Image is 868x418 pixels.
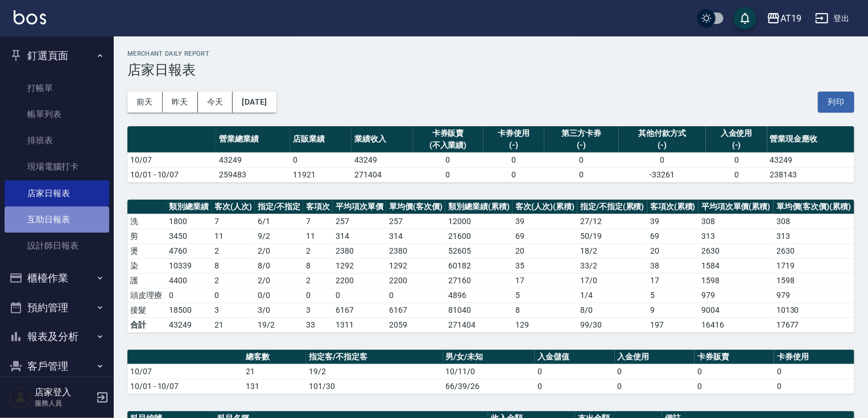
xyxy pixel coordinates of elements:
[622,127,703,139] div: 其他付款方式
[706,152,767,167] td: 0
[577,229,647,243] td: 50 / 19
[333,243,386,258] td: 2380
[386,229,445,243] td: 314
[698,258,774,273] td: 1584
[127,92,163,113] button: 前天
[5,75,109,101] a: 打帳單
[416,139,481,151] div: (不入業績)
[386,258,445,273] td: 1292
[774,350,854,365] th: 卡券使用
[127,303,166,317] td: 接髮
[647,303,698,317] td: 9
[698,243,774,258] td: 2630
[443,379,535,394] td: 66/39/26
[413,167,483,182] td: 0
[233,92,276,113] button: [DATE]
[5,127,109,154] a: 排班表
[577,288,647,303] td: 1 / 4
[5,263,109,293] button: 櫃檯作業
[386,273,445,288] td: 2200
[127,273,166,288] td: 護
[5,322,109,351] button: 報表及分析
[212,229,255,243] td: 11
[127,126,854,183] table: a dense table
[647,243,698,258] td: 20
[303,303,333,317] td: 3
[767,152,854,167] td: 43249
[216,167,290,182] td: 259483
[127,167,216,182] td: 10/01 - 10/07
[212,273,255,288] td: 2
[709,127,764,139] div: 入金使用
[5,351,109,381] button: 客戶管理
[774,273,854,288] td: 1598
[386,288,445,303] td: 0
[333,200,386,214] th: 平均項次單價
[243,379,307,394] td: 131
[774,214,854,229] td: 308
[535,350,614,365] th: 入金儲值
[216,152,290,167] td: 43249
[486,127,542,139] div: 卡券使用
[306,379,443,394] td: 101/30
[166,258,212,273] td: 10339
[5,233,109,259] a: 設計師日報表
[303,317,333,332] td: 33
[352,126,413,153] th: 業績收入
[647,214,698,229] td: 39
[255,258,303,273] td: 8 / 0
[413,152,483,167] td: 0
[352,152,413,167] td: 43249
[695,364,774,379] td: 0
[615,379,695,394] td: 0
[774,379,854,394] td: 0
[255,317,303,332] td: 19/2
[767,126,854,153] th: 營業現金應收
[647,288,698,303] td: 5
[818,92,854,113] button: 列印
[512,229,577,243] td: 69
[5,154,109,180] a: 現場電腦打卡
[512,258,577,273] td: 35
[216,126,290,153] th: 營業總業績
[166,200,212,214] th: 類別總業績
[547,139,615,151] div: (-)
[255,243,303,258] td: 2 / 0
[166,288,212,303] td: 0
[333,214,386,229] td: 257
[255,214,303,229] td: 6 / 1
[698,229,774,243] td: 313
[303,243,333,258] td: 2
[255,229,303,243] td: 9 / 2
[544,167,618,182] td: 0
[695,350,774,365] th: 卡券販賣
[443,364,535,379] td: 10/11/0
[512,200,577,214] th: 客次(人次)(累積)
[780,11,801,26] div: AT19
[445,243,512,258] td: 52605
[535,364,614,379] td: 0
[483,152,545,167] td: 0
[698,273,774,288] td: 1598
[512,303,577,317] td: 8
[774,258,854,273] td: 1719
[290,167,352,182] td: 11921
[767,167,854,182] td: 238143
[811,8,854,29] button: 登出
[127,288,166,303] td: 頭皮理療
[243,350,307,365] th: 總客數
[544,152,618,167] td: 0
[127,350,854,394] table: a dense table
[333,258,386,273] td: 1292
[255,200,303,214] th: 指定/不指定
[127,214,166,229] td: 洗
[14,10,46,24] img: Logo
[212,243,255,258] td: 2
[619,167,706,182] td: -33261
[695,379,774,394] td: 0
[445,303,512,317] td: 81040
[212,303,255,317] td: 3
[486,139,542,151] div: (-)
[243,364,307,379] td: 21
[333,288,386,303] td: 0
